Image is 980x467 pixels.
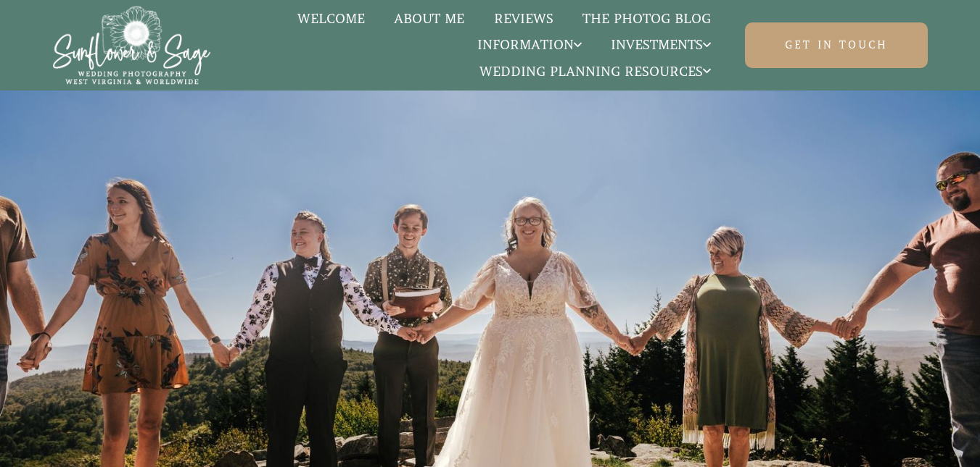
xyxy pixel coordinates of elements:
a: Information [462,35,596,54]
a: About Me [379,9,479,28]
span: Wedding Planning Resources [479,64,711,79]
span: Get in touch [785,38,887,52]
span: Investments [611,38,711,52]
a: Investments [596,35,726,54]
a: Welcome [283,9,380,28]
a: The Photog Blog [568,9,726,28]
span: Information [477,38,582,52]
a: Reviews [479,9,569,28]
a: Wedding Planning Resources [465,62,726,81]
a: Get in touch [745,22,927,67]
img: Sunflower & Sage Wedding Photography [52,6,212,85]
